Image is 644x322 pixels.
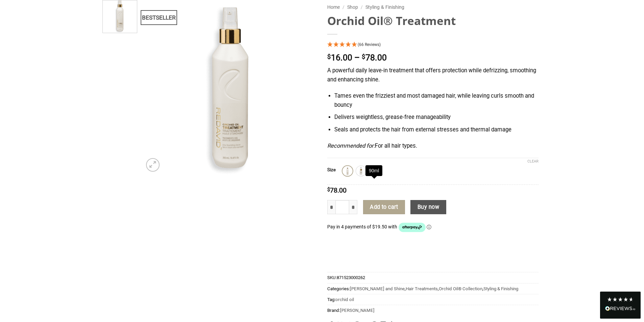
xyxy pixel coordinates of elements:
a: Styling & Finishing [483,286,518,291]
bdi: 78.00 [327,186,347,194]
a: Information - Opens a dialog [427,224,431,229]
a: orchid oil [335,297,354,302]
a: Home [327,4,340,10]
bdi: 78.00 [362,53,387,63]
a: Orchid Oil® Collection [439,286,482,291]
span: $ [327,187,330,192]
p: For all hair types. [327,142,539,151]
img: 250ml [343,167,352,175]
button: Buy now [410,200,446,214]
a: [PERSON_NAME] [340,308,375,313]
span: / [342,4,344,10]
img: 90ml [370,167,379,175]
span: / [361,4,363,10]
span: 871523000262 [337,275,365,280]
span: SKU: [327,272,539,283]
div: Read All Reviews [605,305,636,314]
a: Zoom [146,158,160,172]
input: Increase quantity of Orchid Oil® Treatment [349,200,357,214]
span: Pay in 4 payments of $19.50 with [327,224,398,229]
li: Delivers weightless, grease-free manageability [334,113,538,122]
li: Tames even the frizziest and most damaged hair, while leaving curls smooth and bouncy [334,92,538,109]
em: Recommended for: [327,143,375,149]
img: 30ml [357,167,365,175]
nav: Breadcrumb [327,3,539,11]
p: A powerful daily leave-in treatment that offers protection while defrizzing, smoothing and enhanc... [327,66,539,84]
div: Read All Reviews [600,292,641,319]
a: Clear options [527,159,539,164]
input: Reduce quantity of Orchid Oil® Treatment [327,200,335,214]
label: Size [327,168,336,172]
div: 4.8 Stars [607,297,634,302]
a: [PERSON_NAME] and Shine [350,286,405,291]
input: Product quantity [335,200,350,214]
img: REVIEWS.io [605,306,636,311]
button: Add to cart [363,200,405,214]
a: Hair Treatments [406,286,438,291]
a: Styling & Finishing [365,4,404,10]
a: Shop [347,4,358,10]
span: – [354,53,360,63]
span: Categories: , , , [327,283,539,294]
bdi: 16.00 [327,53,352,63]
h1: Orchid Oil® Treatment [327,14,539,28]
span: (66 Reviews) [358,42,381,47]
span: Tag: [327,294,539,305]
div: 4.95 Stars - 66 Reviews [327,41,539,50]
li: Seals and protects the hair from external stresses and thermal damage [334,125,538,134]
div: 30ml [356,166,366,176]
iframe: Secure payment input frame [327,244,539,252]
span: Brand: [327,305,539,316]
span: $ [362,54,365,60]
span: $ [327,54,331,60]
